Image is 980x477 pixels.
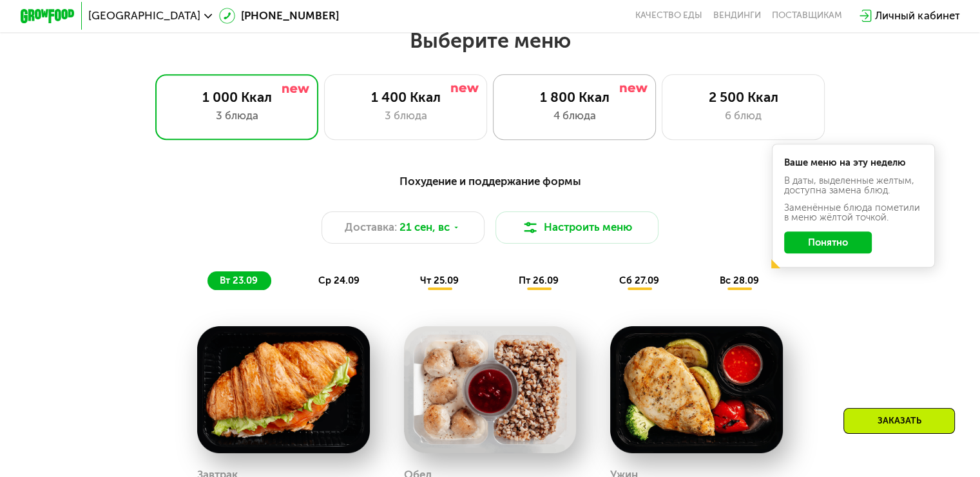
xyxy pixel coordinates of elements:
[219,8,339,24] a: [PHONE_NUMBER]
[507,108,642,124] div: 4 блюда
[88,10,200,21] span: [GEOGRAPHIC_DATA]
[772,10,842,21] div: поставщикам
[784,158,923,168] div: Ваше меню на эту неделю
[713,10,761,21] a: Вендинги
[676,108,811,124] div: 6 блюд
[399,219,450,235] span: 21 сен, вс
[843,408,955,434] div: Заказать
[519,275,559,286] span: пт 26.09
[420,275,459,286] span: чт 25.09
[676,89,811,105] div: 2 500 Ккал
[44,28,937,54] h2: Выберите меню
[169,89,304,105] div: 1 000 Ккал
[635,10,702,21] a: Качество еды
[318,275,360,286] span: ср 24.09
[338,108,473,124] div: 3 блюда
[619,275,659,286] span: сб 27.09
[87,173,893,190] div: Похудение и поддержание формы
[784,231,872,253] button: Понятно
[338,89,473,105] div: 1 400 Ккал
[220,275,258,286] span: вт 23.09
[875,8,959,24] div: Личный кабинет
[784,176,923,195] div: В даты, выделенные желтым, доступна замена блюд.
[495,211,659,244] button: Настроить меню
[169,108,304,124] div: 3 блюда
[720,275,759,286] span: вс 28.09
[507,89,642,105] div: 1 800 Ккал
[784,203,923,222] div: Заменённые блюда пометили в меню жёлтой точкой.
[345,219,397,235] span: Доставка:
